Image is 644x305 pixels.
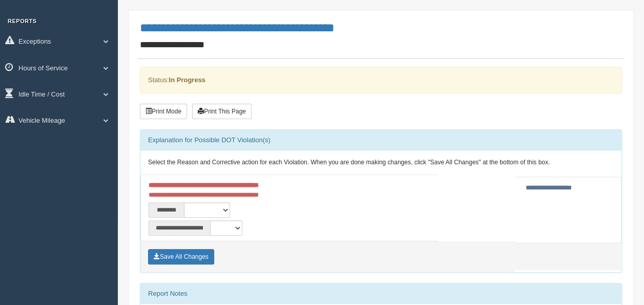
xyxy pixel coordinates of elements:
div: Report Notes [140,283,621,304]
button: Print Mode [140,104,187,119]
div: Explanation for Possible DOT Violation(s) [140,130,621,150]
button: Save [148,249,214,264]
button: Print This Page [192,104,252,119]
div: Status: [140,67,622,93]
strong: In Progress [169,76,205,84]
div: Select the Reason and Corrective action for each Violation. When you are done making changes, cli... [140,150,621,175]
